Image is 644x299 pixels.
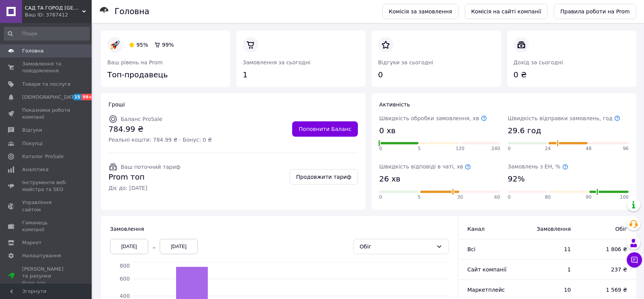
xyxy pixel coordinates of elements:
div: Prom топ [22,279,71,286]
span: 24 [545,145,551,152]
span: Інструменти веб-майстра та SEO [22,179,71,193]
span: Швидкість відповіді в чаті, хв [379,163,471,170]
span: Каталог ProSale [22,153,63,160]
span: Всi [468,246,476,252]
span: Баланс ProSale [121,116,162,122]
input: Пошук [4,27,90,41]
tspan: 800 [120,263,130,269]
a: Поповнити Баланс [292,121,358,137]
span: 0 [379,194,382,201]
span: [DEMOGRAPHIC_DATA] [22,94,79,101]
span: 99% [162,42,174,48]
div: [DATE] [110,239,148,254]
span: 1 [527,266,571,273]
span: 1 569 ₴ [586,286,627,294]
span: 29.6 год [508,125,541,136]
span: 90 [586,194,592,201]
span: [PERSON_NAME] та рахунки [22,266,71,287]
span: 26 хв [379,173,400,185]
span: Відгуки [22,127,42,134]
span: 5 [418,145,421,152]
span: Маркет [22,239,42,246]
span: Замовлення та повідомлення [22,60,71,74]
span: 240 [492,145,500,152]
h1: Головна [115,7,149,16]
span: 11 [527,245,571,253]
span: 96 [623,145,629,152]
a: Продовжити тариф [290,169,358,185]
span: Замовлення [110,226,144,232]
span: Гаманець компанії [22,219,71,233]
span: Показники роботи компанії [22,107,71,121]
span: 60 [494,194,500,201]
span: Покупці [22,140,43,147]
span: Швидкість обробки замовлення, хв [379,115,487,121]
span: 0 [508,145,511,152]
span: 5 [418,194,421,201]
span: 48 [586,145,592,152]
span: Ваш поточний тариф [121,164,181,170]
button: Чат з покупцем [627,252,642,268]
div: Обіг [360,242,433,251]
span: 784.99 ₴ [108,124,212,135]
span: Активність [379,101,410,108]
span: Швидкість відправки замовлень, год [508,115,621,121]
div: Ваш ID: 3787412 [25,11,92,18]
a: Правила роботи на Prom [554,4,636,19]
span: Аналітика [22,166,49,173]
span: 15 [73,94,81,100]
span: Управління сайтом [22,199,71,213]
span: 237 ₴ [586,266,627,273]
span: Діє до: [DATE] [108,184,181,192]
a: Комісія на сайті компанії [465,4,548,19]
span: Головна [22,47,44,54]
span: 99+ [81,94,94,100]
span: Обіг [586,225,627,233]
span: 0 [379,145,382,152]
span: 95% [136,42,148,48]
span: Замовлення [527,225,571,233]
span: 80 [545,194,551,201]
span: Реальні кошти: 784.99 ₴ · Бонус: 0 ₴ [108,136,212,144]
span: 10 [527,286,571,294]
span: Сайт компанії [468,266,506,273]
span: 0 хв [379,125,396,136]
span: Товари та послуги [22,81,71,88]
a: Комісія за замовлення [382,4,459,19]
tspan: 400 [120,293,130,299]
span: 30 [457,194,463,201]
span: 0 [508,194,511,201]
div: [DATE] [160,239,198,254]
span: Prom топ [108,172,181,183]
span: 92% [508,173,525,185]
span: 120 [456,145,464,152]
span: 100 [620,194,629,201]
span: Налаштування [22,252,61,259]
span: САД ТА ГОРОД ВІННИЦЯ [25,5,82,11]
span: Маркетплейс [468,287,505,293]
span: Гроші [108,101,125,108]
span: Замовлень з ЕН, % [508,163,568,170]
tspan: 600 [120,276,130,282]
span: Канал [468,226,485,232]
span: 1 806 ₴ [586,245,627,253]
